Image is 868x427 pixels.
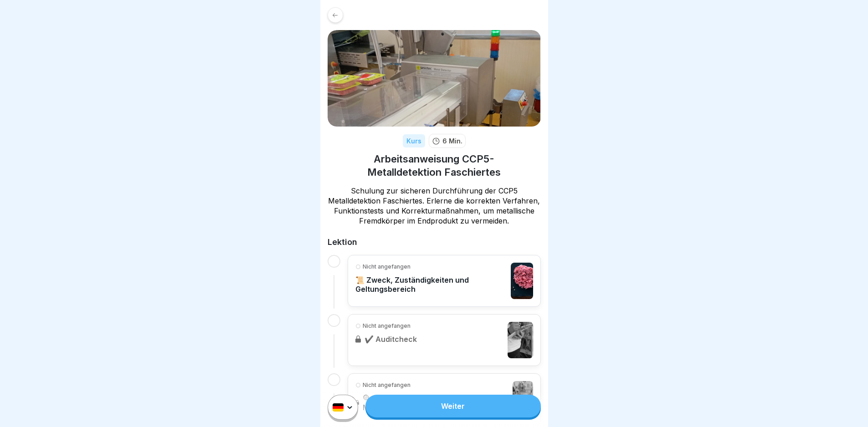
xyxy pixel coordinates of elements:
img: csdb01rp0wivxeo8ljd4i9ss.png [328,30,541,127]
div: Kurs [403,134,425,147]
a: Nicht angefangen📜 Zweck, Zuständigkeiten und Geltungsbereich [355,263,533,299]
p: Nicht angefangen [363,263,411,271]
img: dsldpuup9f4n8l5nprqsir8s.png [511,263,533,299]
p: 📜 Zweck, Zuständigkeiten und Geltungsbereich [355,275,507,294]
img: de.svg [333,403,344,412]
h2: Lektion [328,237,541,248]
h1: Arbeitsanweisung CCP5-Metalldetektion Faschiertes [328,152,541,178]
p: 6 Min. [442,136,462,146]
a: Weiter [365,395,540,417]
p: Schulung zur sicheren Durchführung der CCP5 Metalldetektion Faschiertes. Erlerne die korrekten Ve... [328,186,541,226]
